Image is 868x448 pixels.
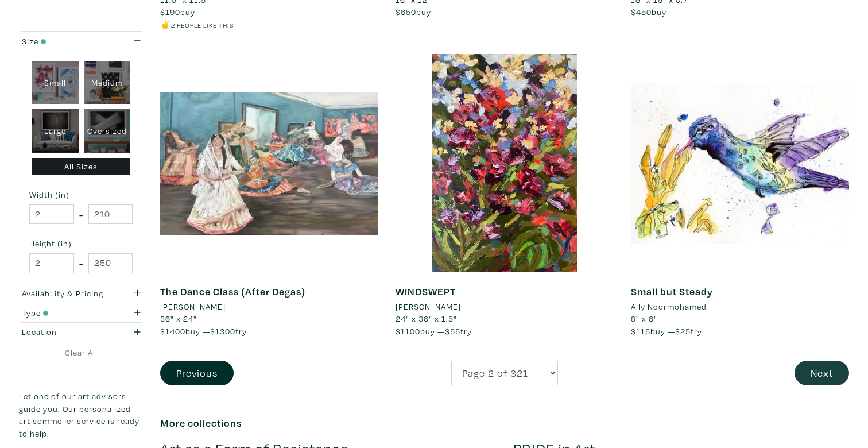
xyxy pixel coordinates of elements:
[32,109,79,153] div: Large
[631,326,650,337] span: $115
[29,191,133,199] small: Width (in)
[19,346,143,359] a: Clear All
[396,326,472,337] span: buy — try
[160,285,305,298] a: The Dance Class (After Degas)
[396,300,614,313] a: [PERSON_NAME]
[84,109,130,153] div: Oversized
[631,300,849,313] a: Ally Noormohamed
[210,326,235,337] span: $1300
[631,313,657,324] span: 8" x 6"
[79,207,83,222] span: -
[160,300,226,313] li: [PERSON_NAME]
[631,300,707,313] li: Ally Noormohamed
[160,326,185,337] span: $1400
[396,6,416,17] span: $650
[160,361,234,385] button: Previous
[396,326,420,337] span: $1100
[22,287,107,300] div: Availability & Pricing
[19,32,143,51] button: Size
[160,6,180,17] span: $190
[160,326,247,337] span: buy — try
[19,284,143,303] button: Availability & Pricing
[160,18,378,31] li: ✌️
[631,285,713,298] a: Small but Steady
[19,323,143,342] button: Location
[396,6,431,17] span: buy
[29,240,133,248] small: Height (in)
[32,158,130,176] div: All Sizes
[22,35,107,48] div: Size
[171,21,234,29] small: 2 people like this
[19,303,143,322] button: Type
[631,326,702,337] span: buy — try
[32,61,79,105] div: Small
[160,300,378,313] a: [PERSON_NAME]
[396,313,457,324] span: 24" x 36" x 1.5"
[160,313,197,324] span: 36" x 24"
[19,390,143,439] p: Let one of our art advisors guide you. Our personalized art sommelier service is ready to help.
[160,6,195,17] span: buy
[396,300,461,313] li: [PERSON_NAME]
[84,61,130,105] div: Medium
[631,6,666,17] span: buy
[79,256,83,271] span: -
[396,285,456,298] a: WINDSWEPT
[631,6,652,17] span: $450
[160,417,849,430] h6: More collections
[795,361,849,385] button: Next
[22,307,107,319] div: Type
[675,326,691,337] span: $25
[22,326,107,338] div: Location
[445,326,460,337] span: $55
